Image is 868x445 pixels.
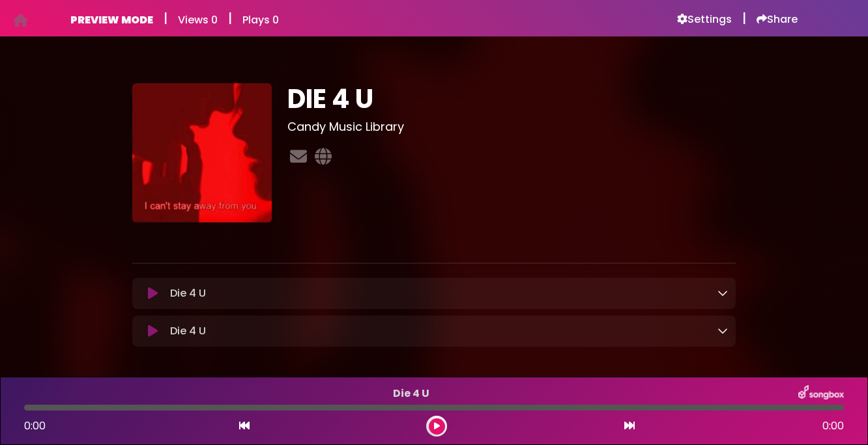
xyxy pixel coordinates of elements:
[170,323,717,339] p: Die 4 U
[287,83,736,115] h1: DIE 4 U
[677,13,732,26] a: Settings
[742,10,746,26] h5: |
[170,286,717,301] p: Die 4 U
[164,10,167,26] h5: |
[178,14,218,26] h6: Views 0
[757,13,798,26] a: Share
[132,83,272,222] img: maw7V1MsRLydwld4IIay
[287,120,736,134] h3: Candy Music Library
[242,14,279,26] h6: Plays 0
[798,385,844,402] img: songbox-logo-white.png
[228,10,232,26] h5: |
[70,14,153,26] h6: PREVIEW MODE
[24,386,798,401] p: Die 4 U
